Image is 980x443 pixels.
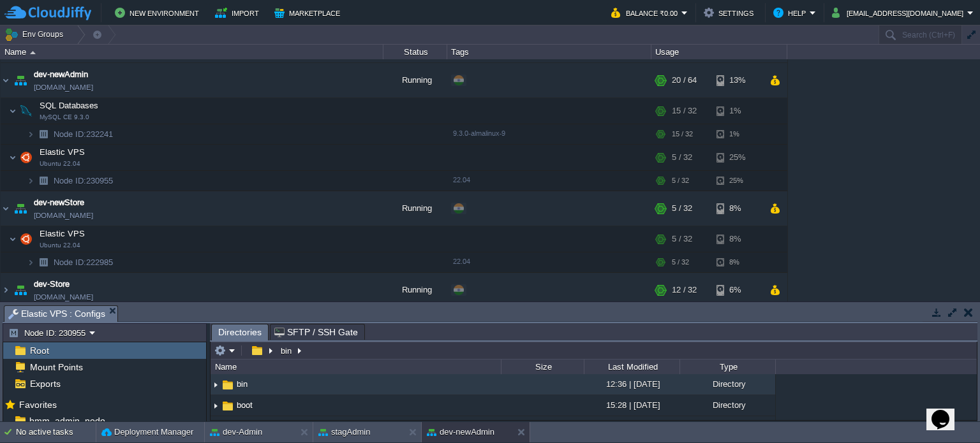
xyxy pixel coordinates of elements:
button: Deployment Manager [101,426,193,439]
span: 22.04 [453,258,470,265]
span: Node ID: [54,176,86,185]
button: dev-Admin [210,426,262,439]
button: Node ID: 230955 [8,327,89,338]
span: 232241 [52,129,115,140]
a: dev-newAdmin [34,68,88,81]
img: AMDAwAAAACH5BAEAAAAALAAAAAABAAEAAAICRAEAOw== [17,226,35,252]
div: Last Modified [585,359,679,374]
div: 12 / 32 [672,273,697,307]
div: 6% [716,273,758,307]
span: SQL Databases [38,100,100,111]
button: Help [773,5,810,20]
span: MySQL CE 9.3.0 [40,113,89,121]
div: 1% [716,98,758,124]
img: AMDAwAAAACH5BAEAAAAALAAAAAABAAEAAAICRAEAOw== [1,63,11,98]
img: AMDAwAAAACH5BAEAAAAALAAAAAABAAEAAAICRAEAOw== [11,63,29,98]
span: Directories [218,324,262,340]
button: dev-newAdmin [427,426,494,439]
span: 230955 [52,175,115,186]
button: bin [279,345,295,356]
a: dev-newStore [34,196,84,209]
img: AMDAwAAAACH5BAEAAAAALAAAAAABAAEAAAICRAEAOw== [221,378,235,392]
div: Tags [448,45,651,59]
button: [EMAIL_ADDRESS][DOMAIN_NAME] [832,5,967,20]
img: AMDAwAAAACH5BAEAAAAALAAAAAABAAEAAAICRAEAOw== [9,226,17,252]
div: 8% [716,252,758,272]
div: 5 / 32 [672,145,692,170]
div: 25% [716,171,758,191]
button: Marketplace [274,5,344,20]
div: 8% [716,191,758,226]
img: AMDAwAAAACH5BAEAAAAALAAAAAABAAEAAAICRAEAOw== [211,396,221,416]
img: AMDAwAAAACH5BAEAAAAALAAAAAABAAEAAAICRAEAOw== [9,145,17,170]
img: AMDAwAAAACH5BAEAAAAALAAAAAABAAEAAAICRAEAOw== [9,98,17,124]
span: Elastic VPS [38,228,87,239]
span: SFTP / SSH Gate [274,324,358,340]
button: Balance ₹0.00 [611,5,681,20]
div: 1% [716,124,758,144]
div: 5 / 32 [672,252,689,272]
img: AMDAwAAAACH5BAEAAAAALAAAAAABAAEAAAICRAEAOw== [17,145,35,170]
div: 5 / 32 [672,226,692,252]
div: 15:28 | [DATE] [584,395,679,415]
img: AMDAwAAAACH5BAEAAAAALAAAAAABAAEAAAICRAEAOw== [30,51,36,54]
img: AMDAwAAAACH5BAEAAAAALAAAAAABAAEAAAICRAEAOw== [34,252,52,272]
div: 5 / 32 [672,191,692,226]
div: Directory [679,416,775,436]
span: Ubuntu 22.04 [40,160,80,168]
div: 18:07 | [DATE] [584,416,679,436]
img: AMDAwAAAACH5BAEAAAAALAAAAAABAAEAAAICRAEAOw== [11,273,29,307]
a: Elastic VPSUbuntu 22.04 [38,229,87,238]
img: AMDAwAAAACH5BAEAAAAALAAAAAABAAEAAAICRAEAOw== [34,171,52,191]
a: dev-Store [34,278,70,291]
img: AMDAwAAAACH5BAEAAAAALAAAAAABAAEAAAICRAEAOw== [34,124,52,144]
div: 15 / 32 [672,98,697,124]
div: Name [212,359,501,374]
div: 15 / 32 [672,124,693,144]
a: Node ID:232241 [52,129,115,140]
div: Directory [679,374,775,394]
span: Mount Points [27,361,85,373]
div: No active tasks [16,422,96,442]
span: boot [235,400,255,410]
span: [DOMAIN_NAME] [34,81,93,94]
div: 12:36 | [DATE] [584,374,679,394]
div: Usage [652,45,787,59]
img: AMDAwAAAACH5BAEAAAAALAAAAAABAAEAAAICRAEAOw== [11,191,29,226]
a: bin [235,379,249,389]
a: Root [27,345,51,356]
div: 8% [716,226,758,252]
a: Favorites [17,400,59,410]
button: stagAdmin [318,426,370,439]
div: 13% [716,63,758,98]
img: AMDAwAAAACH5BAEAAAAALAAAAAABAAEAAAICRAEAOw== [27,124,34,144]
img: AMDAwAAAACH5BAEAAAAALAAAAAABAAEAAAICRAEAOw== [1,191,11,226]
div: Running [383,191,447,226]
span: 222985 [52,257,115,268]
img: AMDAwAAAACH5BAEAAAAALAAAAAABAAEAAAICRAEAOw== [17,98,35,124]
div: Directory [679,395,775,415]
a: Exports [27,378,63,389]
a: bmm_admin_node [27,415,107,426]
img: AMDAwAAAACH5BAEAAAAALAAAAAABAAEAAAICRAEAOw== [1,273,11,307]
div: Type [681,359,775,374]
div: Status [384,45,447,59]
button: Settings [704,5,757,20]
img: AMDAwAAAACH5BAEAAAAALAAAAAABAAEAAAICRAEAOw== [221,399,235,413]
img: CloudJiffy [4,5,91,21]
input: Click to enter the path [211,342,977,359]
div: Running [383,63,447,98]
a: Elastic VPSUbuntu 22.04 [38,147,87,157]
span: Node ID: [54,258,86,267]
a: SQL DatabasesMySQL CE 9.3.0 [38,101,100,110]
img: AMDAwAAAACH5BAEAAAAALAAAAAABAAEAAAICRAEAOw== [27,252,34,272]
img: AMDAwAAAACH5BAEAAAAALAAAAAABAAEAAAICRAEAOw== [221,420,235,434]
button: New Environment [115,5,203,20]
button: Import [215,5,263,20]
img: AMDAwAAAACH5BAEAAAAALAAAAAABAAEAAAICRAEAOw== [27,171,34,191]
span: Elastic VPS : Configs [8,306,105,322]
